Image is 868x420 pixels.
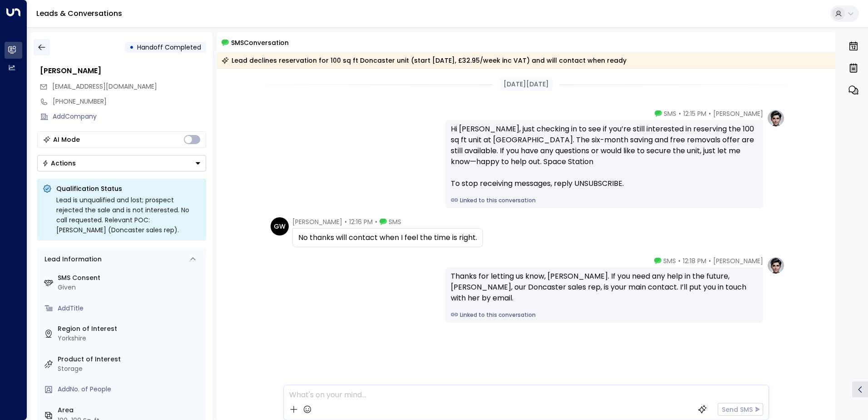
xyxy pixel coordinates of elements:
a: Linked to this conversation [451,196,758,205]
div: • [129,39,134,55]
div: [PERSON_NAME] [40,65,206,76]
label: Area [58,405,202,415]
div: AI Mode [53,135,80,144]
img: profile-logo.png [767,256,785,275]
div: Lead declines reservation for 100 sq ft Doncaster unit (start [DATE], £32.95/week inc VAT) and wi... [222,56,626,65]
span: SMS [389,217,401,226]
span: • [678,256,681,265]
div: AddNo. of People [58,385,202,394]
div: Actions [42,159,76,167]
span: [PERSON_NAME] [292,217,342,226]
div: Button group with a nested menu [37,155,206,171]
span: SMS [663,256,676,265]
div: Lead Information [41,255,102,264]
span: • [345,217,347,226]
div: Given [58,283,202,292]
span: • [709,109,711,118]
div: AddCompany [53,112,206,121]
div: [PHONE_NUMBER] [53,97,206,106]
span: SMS [664,109,676,118]
span: [PERSON_NAME] [713,109,763,118]
div: [DATE][DATE] [500,78,552,91]
div: No thanks will contact when I feel the time is right. [298,232,477,243]
img: profile-logo.png [767,109,785,127]
span: SMS Conversation [231,37,289,48]
a: Linked to this conversation [451,311,758,319]
p: Qualification Status [56,184,201,193]
a: Leads & Conversations [36,8,122,19]
div: Hi [PERSON_NAME], just checking in to see if you’re still interested in reserving the 100 sq ft u... [451,124,758,189]
span: 12:16 PM [349,217,373,226]
div: Lead is unqualified and lost; prospect rejected the sale and is not interested. No call requested... [56,195,201,235]
span: [EMAIL_ADDRESS][DOMAIN_NAME] [52,82,157,91]
button: Actions [37,155,206,171]
div: Thanks for letting us know, [PERSON_NAME]. If you need any help in the future, [PERSON_NAME], our... [451,271,758,304]
span: Handoff Completed [137,43,201,52]
span: • [375,217,377,226]
label: Product of Interest [58,355,202,364]
div: GW [271,217,289,235]
label: SMS Consent [58,273,202,283]
span: • [679,109,681,118]
div: AddTitle [58,304,202,313]
span: 12:18 PM [683,256,706,265]
span: [PERSON_NAME] [713,256,763,265]
label: Region of Interest [58,324,202,334]
span: 12:15 PM [683,109,706,118]
span: • [709,256,711,265]
div: Yorkshire [58,334,202,343]
div: Storage [58,364,202,374]
span: gaz8630@live.co.uk [52,82,157,91]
